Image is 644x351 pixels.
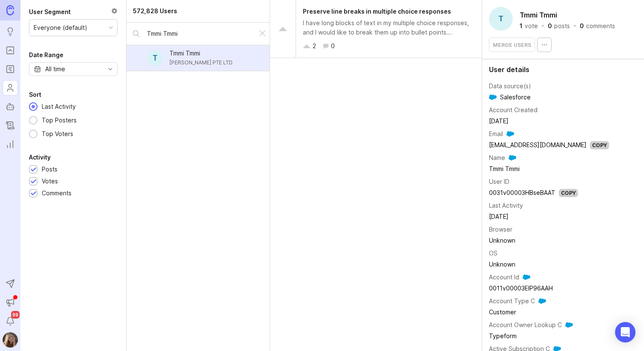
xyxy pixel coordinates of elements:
div: 0031v00003HBseBAAT [489,188,555,197]
div: Votes [42,177,58,186]
div: I have long blocks of text in my multiple choice responses, and I would like to break them up int... [303,18,475,37]
div: Tmmi Tmmi [170,49,233,58]
div: All time [45,64,65,74]
div: Browser [489,225,512,234]
time: [DATE] [489,117,509,125]
div: Sort [29,90,41,100]
div: comments [586,23,615,29]
div: 0 [580,23,584,29]
div: User Segment [29,7,71,17]
div: Top Voters [37,129,78,139]
div: Customer [489,307,609,317]
div: · [540,23,545,29]
svg: toggle icon [103,66,117,73]
div: Top Posters [37,116,81,125]
div: Email [489,129,503,139]
input: Search by name... [147,29,251,38]
span: 99 [11,311,20,319]
div: posts [554,23,570,29]
div: Typeform [489,331,609,341]
div: 2 [313,41,316,51]
div: [PERSON_NAME] PTE LTD [170,58,233,67]
img: Salesforce logo [489,93,497,101]
div: Copy [559,189,578,197]
div: Name [489,153,505,162]
img: Salesforce logo [565,321,573,329]
span: Salesforce [489,93,531,102]
div: OS [489,249,497,258]
div: Posts [42,165,57,174]
div: 572,828 Users [133,6,177,16]
div: 0011v00003EIP96AAH [489,284,609,293]
a: Portal [3,43,18,58]
div: User details [489,66,637,73]
img: Salesforce logo [523,273,530,281]
a: Changelog [3,118,18,133]
div: Copy [590,141,609,149]
div: Open Intercom Messenger [615,322,635,342]
button: Laura Marco [3,332,18,348]
img: Laura Marco [3,332,18,348]
a: Ideas [3,24,18,39]
div: Last Activity [489,201,523,210]
img: Salesforce logo [538,297,546,305]
a: [EMAIL_ADDRESS][DOMAIN_NAME] [489,141,586,148]
div: 0 [331,41,335,51]
div: Data source(s) [489,81,531,91]
a: Roadmaps [3,61,18,77]
img: Salesforce logo [506,130,514,138]
div: vote [525,23,538,29]
div: Account Owner Lookup C [489,320,562,330]
div: 1 [520,23,523,29]
div: · [572,23,577,29]
a: Autopilot [3,99,18,114]
img: Canny Home [6,5,14,15]
div: Activity [29,152,51,162]
div: Account Id [489,273,519,282]
div: User ID [489,177,509,186]
button: Announcements [3,295,18,310]
div: Date Range [29,50,63,60]
div: 0 [548,23,552,29]
h2: Tmmi Tmmi [518,9,559,21]
span: Preserve line breaks in multiple choice responses [303,8,451,15]
a: Reporting [3,136,18,152]
div: Comments [42,189,72,198]
div: T [147,50,163,66]
div: Account Type C [489,296,535,306]
div: Everyone (default) [34,23,87,32]
td: Unknown [489,235,609,246]
div: Last Activity [37,102,80,111]
time: [DATE] [489,213,509,220]
a: Users [3,80,18,96]
button: Send to Autopilot [3,276,18,291]
div: Account Created [489,105,538,115]
img: Salesforce logo [509,154,516,162]
button: Notifications [3,313,18,329]
td: Tmmi Tmmi [489,163,609,174]
td: Unknown [489,259,609,270]
div: T [489,7,513,31]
